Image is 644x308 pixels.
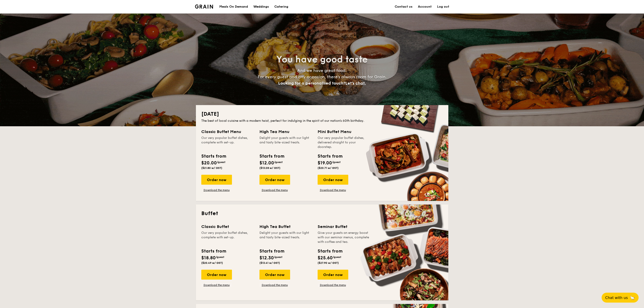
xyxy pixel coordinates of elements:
[318,223,370,230] div: Seminar Buffet
[318,166,339,170] span: ($20.71 w/ GST)
[259,188,290,192] a: Download the menu
[195,5,213,9] img: Grain
[259,160,274,166] span: $12.00
[201,231,254,244] div: Our very popular buffet dishes, complete with set-up.
[201,188,232,192] a: Download the menu
[318,248,342,255] div: Starts from
[259,129,312,135] div: High Tea Menu
[201,119,443,123] div: The best of local cuisine with a modern twist, perfect for indulging in the spirit of our nation’...
[201,175,232,185] div: Order now
[259,166,280,170] span: ($13.08 w/ GST)
[201,166,222,170] span: ($21.80 w/ GST)
[318,160,332,166] span: $19.00
[201,160,217,166] span: $20.00
[259,231,312,244] div: Delight your guests with our light and tasty bite-sized treats.
[318,231,370,244] div: Give your guests an energy boost with our seminar menus, complete with coffee and tea.
[195,5,213,9] a: Logotype
[259,283,290,287] a: Download the menu
[259,248,284,255] div: Starts from
[201,110,443,118] h2: [DATE]
[318,129,370,135] div: Mini Buffet Menu
[318,261,339,264] span: ($27.90 w/ GST)
[259,223,312,230] div: High Tea Buffet
[276,54,368,65] span: You have good taste
[318,153,342,160] div: Starts from
[216,255,224,259] span: /guest
[259,136,312,149] div: Delight your guests with our light and tasty bite-sized treats.
[259,175,290,185] div: Order now
[201,255,216,261] span: $18.80
[201,223,254,230] div: Classic Buffet
[201,270,232,280] div: Order now
[333,255,341,259] span: /guest
[602,293,639,303] button: Chat with us🦙
[278,81,345,86] span: Looking for a personalised touch?
[201,261,223,264] span: ($20.49 w/ GST)
[274,255,282,259] span: /guest
[318,283,348,287] a: Download the menu
[201,283,232,287] a: Download the menu
[259,153,284,160] div: Starts from
[605,296,628,300] span: Chat with us
[259,261,280,264] span: ($13.41 w/ GST)
[217,161,225,164] span: /guest
[318,270,348,280] div: Order now
[259,270,290,280] div: Order now
[318,255,333,261] span: $25.60
[318,188,348,192] a: Download the menu
[201,248,226,255] div: Starts from
[258,68,387,86] span: And we have great food. For every guest and any occasion, there’s always room for Grain.
[318,175,348,185] div: Order now
[201,136,254,149] div: Our very popular buffet dishes, complete with set-up.
[201,153,226,160] div: Starts from
[201,210,443,217] h2: Buffet
[332,161,341,164] span: /guest
[630,295,635,300] span: 🦙
[259,255,274,261] span: $12.30
[318,136,370,149] div: Our very popular buffet dishes, delivered straight to your doorstep.
[274,161,283,164] span: /guest
[345,81,366,86] span: Let's chat.
[201,129,254,135] div: Classic Buffet Menu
